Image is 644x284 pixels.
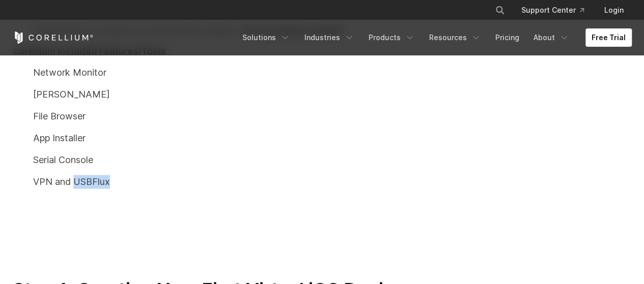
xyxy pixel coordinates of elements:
[585,28,632,47] a: Free Trial
[513,1,592,19] a: Support Center
[13,109,632,123] p: File Browser
[236,28,296,47] a: Solutions
[527,28,575,47] a: About
[13,87,632,101] p: [PERSON_NAME]
[13,153,632,167] p: Serial Console
[423,28,487,47] a: Resources
[13,31,94,44] a: Corellium Home
[236,28,632,47] div: Navigation Menu
[13,175,632,188] p: VPN and USBFlux
[489,28,525,47] a: Pricing
[298,28,360,47] a: Industries
[13,131,632,145] p: App Installer
[362,28,421,47] a: Products
[596,1,632,19] a: Login
[491,1,509,19] button: Search
[13,66,632,79] p: Network Monitor
[483,1,632,19] div: Navigation Menu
